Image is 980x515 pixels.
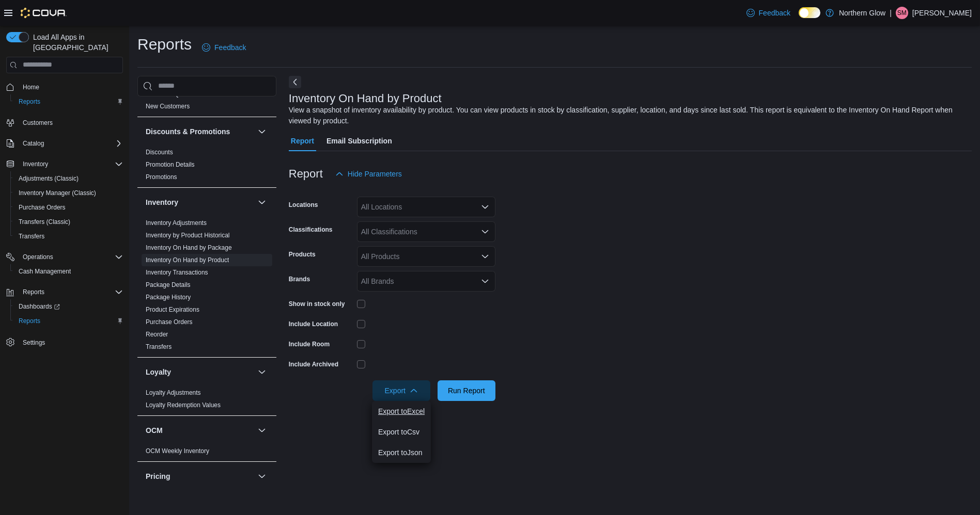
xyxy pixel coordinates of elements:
[146,305,199,314] span: Product Expirations
[14,315,123,327] span: Reports
[146,102,190,110] span: New Customers
[379,380,424,401] span: Export
[14,172,123,185] span: Adjustments (Classic)
[146,318,193,326] span: Purchase Orders
[289,275,310,283] label: Brands
[146,389,201,397] span: Loyalty Adjustments
[2,157,127,171] button: Inventory
[481,203,489,211] button: Open list of options
[256,366,268,378] button: Loyalty
[289,360,338,368] label: Include Archived
[912,7,972,19] p: [PERSON_NAME]
[19,116,123,129] span: Customers
[19,158,52,170] button: Inventory
[19,336,49,349] a: Settings
[289,250,316,259] label: Products
[6,75,123,377] nav: Complex example
[2,285,127,299] button: Reports
[23,253,53,261] span: Operations
[146,161,195,168] a: Promotion Details
[19,137,123,150] span: Catalog
[14,187,123,199] span: Inventory Manager (Classic)
[10,171,127,186] button: Adjustments (Classic)
[146,244,232,252] span: Inventory On Hand by Package
[146,471,254,481] button: Pricing
[14,230,49,243] a: Transfers
[146,269,208,276] a: Inventory Transactions
[146,281,191,288] a: Package Details
[19,335,123,348] span: Settings
[146,173,177,181] span: Promotions
[10,299,127,314] a: Dashboards
[19,317,40,325] span: Reports
[372,401,431,422] button: Export toExcel
[198,37,250,58] a: Feedback
[256,470,268,482] button: Pricing
[23,119,53,127] span: Customers
[10,94,127,109] button: Reports
[146,197,254,207] button: Inventory
[146,232,230,239] a: Inventory by Product Historical
[19,158,123,170] span: Inventory
[19,251,123,263] span: Operations
[291,131,314,151] span: Report
[146,401,221,409] span: Loyalty Redemption Values
[146,331,168,338] a: Reorder
[146,160,195,169] span: Promotion Details
[19,267,71,276] span: Cash Management
[146,389,201,396] a: Loyalty Adjustments
[146,126,230,137] h3: Discounts & Promotions
[2,250,127,264] button: Operations
[146,343,172,350] a: Transfers
[146,294,191,301] a: Package History
[10,215,127,229] button: Transfers (Classic)
[23,339,45,347] span: Settings
[146,318,193,326] a: Purchase Orders
[372,442,431,463] button: Export toJson
[19,203,66,212] span: Purchase Orders
[19,286,49,298] button: Reports
[14,95,123,108] span: Reports
[14,216,74,228] a: Transfers (Classic)
[326,131,392,151] span: Email Subscription
[839,7,885,19] p: Northern Glow
[146,219,207,227] span: Inventory Adjustments
[448,385,485,396] span: Run Report
[14,201,123,214] span: Purchase Orders
[14,201,70,214] a: Purchase Orders
[10,229,127,244] button: Transfers
[10,186,127,200] button: Inventory Manager (Classic)
[19,81,43,93] a: Home
[214,42,246,53] span: Feedback
[19,232,44,240] span: Transfers
[146,425,163,436] h3: OCM
[378,448,425,457] span: Export to Json
[14,95,44,108] a: Reports
[146,471,170,481] h3: Pricing
[19,218,70,226] span: Transfers (Classic)
[289,320,338,328] label: Include Location
[146,103,190,110] a: New Customers
[14,265,75,278] a: Cash Management
[896,7,908,19] div: Sajid Mahmud
[14,265,123,278] span: Cash Management
[372,380,430,401] button: Export
[19,174,79,183] span: Adjustments (Classic)
[146,268,208,277] span: Inventory Transactions
[137,387,276,415] div: Loyalty
[23,160,48,168] span: Inventory
[146,447,209,455] span: OCM Weekly Inventory
[289,76,301,88] button: Next
[2,334,127,349] button: Settings
[23,288,44,296] span: Reports
[146,148,173,156] span: Discounts
[146,244,232,251] a: Inventory On Hand by Package
[146,425,254,436] button: OCM
[348,169,402,179] span: Hide Parameters
[19,81,123,93] span: Home
[137,146,276,187] div: Discounts & Promotions
[289,92,442,105] h3: Inventory On Hand by Product
[378,428,425,436] span: Export to Csv
[759,8,790,18] span: Feedback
